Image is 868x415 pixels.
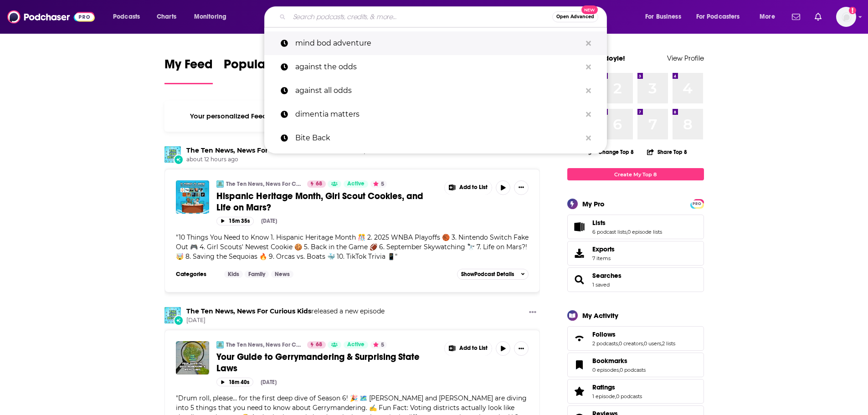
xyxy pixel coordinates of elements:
[264,79,607,102] a: against all odds
[836,7,856,27] span: Logged in as macmillanlovespodcasts
[273,6,616,27] div: Search podcasts, credits, & more...
[107,10,152,24] button: open menu
[592,367,619,373] a: 0 episodes
[245,271,269,278] a: Family
[592,330,616,338] span: Follows
[567,326,704,351] span: Follows
[567,215,704,239] span: Lists
[370,180,387,188] button: 5
[667,54,704,62] a: View Profile
[514,341,529,356] button: Show More Button
[370,341,387,348] button: 5
[216,180,224,188] img: The Ten News, News For Curious Kids
[316,340,322,349] span: 68
[514,180,529,195] button: Show More Button
[226,341,301,348] a: The Ten News, News For Curious Kids
[347,179,365,189] span: Active
[457,269,529,280] button: ShowPodcast Details
[690,10,753,24] button: open menu
[344,341,368,348] a: Active
[836,7,856,27] button: Show profile menu
[186,156,385,164] span: about 12 hours ago
[692,200,703,207] span: PRO
[753,10,786,24] button: open menu
[7,8,95,26] img: Podchaser - Follow, Share and Rate Podcasts
[164,56,213,77] span: My Feed
[224,271,243,278] a: Kids
[186,146,385,155] h3: released a new episode
[592,383,642,391] a: Ratings
[459,345,488,352] span: Add to List
[570,359,589,371] a: Bookmarks
[525,307,540,318] button: Show More Button
[582,311,618,320] div: My Activity
[216,378,253,386] button: 18m 40s
[592,393,615,400] a: 1 episode
[157,10,176,23] span: Charts
[164,146,181,163] img: The Ten News, News For Curious Kids
[176,180,209,214] img: Hispanic Heritage Month, Girl Scout Cookies, and Life on Mars?
[644,340,661,347] a: 0 users
[307,180,326,188] a: 68
[662,340,675,347] a: 2 lists
[216,351,438,374] a: Your Guide to Gerrymandering & Surprising State Laws
[570,220,589,233] a: Lists
[174,315,184,325] div: New Episode
[570,332,589,345] a: Follows
[570,385,589,398] a: Ratings
[567,353,704,377] span: Bookmarks
[264,55,607,79] a: against the odds
[186,317,385,324] span: [DATE]
[567,267,704,292] span: Searches
[216,217,254,225] button: 15m 35s
[186,307,385,316] h3: released a new episode
[567,379,704,404] span: Ratings
[226,180,301,188] a: The Ten News, News For Curious Kids
[459,184,488,191] span: Add to List
[216,190,438,213] a: Hispanic Heritage Month, Girl Scout Cookies, and Life on Mars?
[261,379,277,385] div: [DATE]
[295,31,581,55] p: mind bod adventure
[216,341,224,348] img: The Ten News, News For Curious Kids
[176,271,217,278] h3: Categories
[616,393,642,400] a: 0 podcasts
[347,340,365,349] span: Active
[164,307,181,323] img: The Ten News, News For Curious Kids
[556,15,594,19] span: Open Advanced
[592,357,646,365] a: Bookmarks
[661,340,662,347] span: ,
[592,272,621,280] a: Searches
[264,31,607,55] a: mind bod adventure
[645,10,681,23] span: For Business
[224,56,301,84] a: Popular Feed
[113,10,140,23] span: Podcasts
[592,357,627,365] span: Bookmarks
[186,146,311,154] a: The Ten News, News For Curious Kids
[271,271,293,278] a: News
[811,9,825,25] a: Show notifications dropdown
[619,340,643,347] a: 0 creators
[760,10,775,23] span: More
[316,179,322,189] span: 68
[307,341,326,348] a: 68
[592,255,615,261] span: 7 items
[592,330,675,338] a: Follows
[176,341,209,374] img: Your Guide to Gerrymandering & Surprising State Laws
[619,367,620,373] span: ,
[176,233,529,261] span: 10 Things You Need to Know 1. Hispanic Heritage Month 🎊 2. 2025 WNBA Playoffs 🏀 3. Nintendo Switc...
[567,241,704,266] a: Exports
[567,168,704,180] a: Create My Top 8
[188,10,238,24] button: open menu
[592,219,606,227] span: Lists
[174,154,184,164] div: New Episode
[295,102,581,126] p: dimentia matters
[570,273,589,286] a: Searches
[592,282,610,288] a: 1 saved
[164,56,213,84] a: My Feed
